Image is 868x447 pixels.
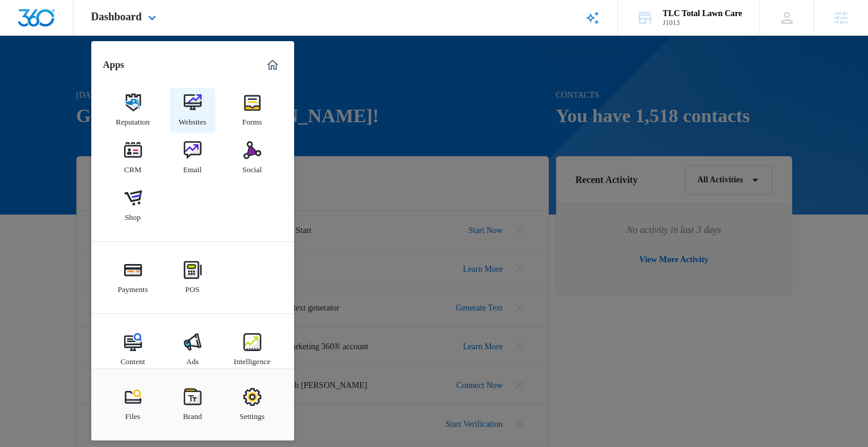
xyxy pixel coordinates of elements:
h2: Apps [103,59,125,70]
div: Files [125,406,140,421]
a: Content [110,327,156,372]
div: CRM [124,159,141,175]
div: Email [183,159,202,175]
a: Email [170,135,215,181]
a: CRM [110,135,156,181]
div: Shop [125,207,141,222]
a: Forms [230,88,275,133]
a: Ads [170,327,215,372]
a: Shop [110,183,156,228]
a: POS [170,255,215,300]
div: Payments [118,279,148,294]
div: Settings [240,406,265,421]
div: Websites [178,111,206,127]
a: Marketing 360® Dashboard [263,55,282,74]
div: Social [242,159,262,175]
div: Intelligence [234,351,270,367]
div: Ads [186,351,199,367]
a: Intelligence [230,327,275,372]
div: account name [663,9,742,18]
a: Payments [110,255,156,300]
div: Brand [183,406,202,421]
div: account id [663,18,742,27]
a: Files [110,382,156,427]
div: Forms [242,111,262,127]
a: Settings [230,382,275,427]
div: Content [121,351,145,367]
div: Reputation [116,111,150,127]
a: Websites [170,88,215,133]
a: Brand [170,382,215,427]
div: POS [186,279,200,294]
a: Social [230,135,275,181]
span: Dashboard [91,11,142,23]
a: Reputation [110,88,156,133]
